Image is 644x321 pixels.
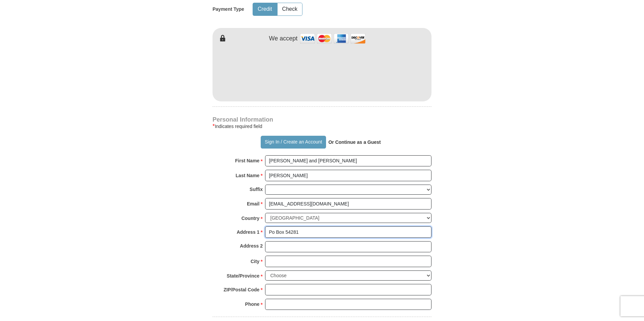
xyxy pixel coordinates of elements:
[235,156,259,165] strong: First Name
[299,31,366,46] img: credit cards accepted
[261,136,326,149] button: Sign In / Create an Account
[236,171,260,180] strong: Last Name
[253,3,277,15] button: Credit
[213,117,431,122] h4: Personal Information
[250,185,263,194] strong: Suffix
[213,122,431,130] div: Indicates required field
[213,6,244,12] h5: Payment Type
[227,271,259,281] strong: State/Province
[251,257,259,266] strong: City
[237,227,260,237] strong: Address 1
[240,241,263,251] strong: Address 2
[278,3,302,15] button: Check
[247,199,259,208] strong: Email
[241,214,260,223] strong: Country
[328,139,381,145] strong: Or Continue as a Guest
[245,299,260,309] strong: Phone
[269,35,298,42] h4: We accept
[224,285,260,294] strong: ZIP/Postal Code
